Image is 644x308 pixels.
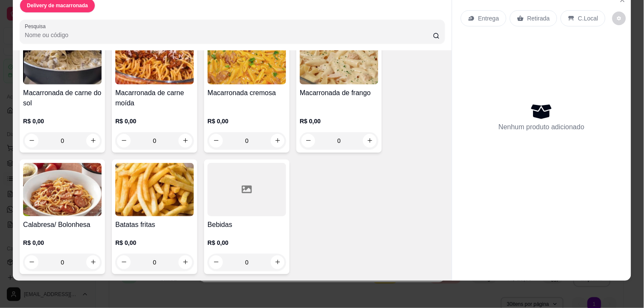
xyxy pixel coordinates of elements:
[115,238,194,247] p: R$ 0,00
[23,238,102,247] p: R$ 0,00
[115,31,194,84] img: product-image
[208,220,286,230] h4: Bebidas
[578,14,598,23] p: C.Local
[300,88,378,98] h4: Macarronada de frango
[23,163,102,216] img: product-image
[23,117,102,125] p: R$ 0,00
[300,117,378,125] p: R$ 0,00
[25,31,433,39] input: Pesquisa
[527,14,550,23] p: Retirada
[27,2,88,9] p: Delivery de macarronada
[208,238,286,247] p: R$ 0,00
[208,117,286,125] p: R$ 0,00
[208,88,286,98] h4: Macarronada cremosa
[499,122,585,132] p: Nenhum produto adicionado
[23,88,102,108] h4: Macarronada de carne do sol
[23,31,102,84] img: product-image
[25,23,49,30] label: Pesquisa
[115,220,194,230] h4: Batatas fritas
[300,31,378,84] img: product-image
[612,12,626,25] button: decrease-product-quantity
[115,163,194,216] img: product-image
[115,88,194,108] h4: Macarronada de carne moída
[115,117,194,125] p: R$ 0,00
[478,14,499,23] p: Entrega
[208,31,286,84] img: product-image
[23,220,102,230] h4: Calabresa/ Bolonhesa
